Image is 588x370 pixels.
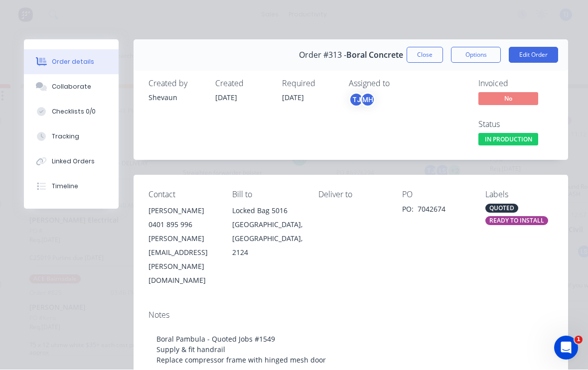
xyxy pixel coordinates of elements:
div: 0401 895 996 [148,218,216,232]
div: Labels [485,190,553,200]
div: Timeline [52,182,78,191]
span: Boral Concrete [346,51,403,60]
div: [PERSON_NAME][EMAIL_ADDRESS][PERSON_NAME][DOMAIN_NAME] [148,232,216,288]
button: Collaborate [24,75,119,100]
span: IN PRODUCTION [478,133,538,146]
div: READY TO INSTALL [485,217,548,226]
iframe: Intercom live chat [554,336,578,360]
div: Shevaun [148,93,203,103]
span: 1 [575,336,583,344]
button: TJMH [349,93,375,108]
div: Linked Orders [52,157,95,166]
div: Checklists 0/0 [52,108,96,117]
button: Timeline [24,174,119,199]
div: Order details [52,58,94,67]
div: Status [478,120,553,129]
span: Order #313 - [299,51,346,60]
div: Tracking [52,132,79,141]
div: TJ [349,93,364,108]
div: [GEOGRAPHIC_DATA], [GEOGRAPHIC_DATA], 2124 [232,218,302,260]
div: Contact [148,190,216,200]
div: [PERSON_NAME]0401 895 996[PERSON_NAME][EMAIL_ADDRESS][PERSON_NAME][DOMAIN_NAME] [148,204,216,288]
button: Checklists 0/0 [24,100,119,124]
span: No [478,93,538,105]
div: PO: 7042674 [402,204,470,218]
div: Created [215,79,270,89]
div: Locked Bag 5016 [232,204,302,218]
div: Created by [148,79,203,89]
div: Collaborate [52,83,91,92]
div: MH [360,93,375,108]
div: Required [282,79,337,89]
div: Bill to [232,190,302,200]
button: Tracking [24,124,119,149]
div: Notes [148,311,553,320]
div: QUOTED [485,204,518,213]
button: IN PRODUCTION [478,133,538,148]
div: Invoiced [478,79,553,89]
button: Close [407,47,443,63]
div: Locked Bag 5016[GEOGRAPHIC_DATA], [GEOGRAPHIC_DATA], 2124 [232,204,302,260]
div: [PERSON_NAME] [148,204,216,218]
button: Options [451,47,501,63]
div: Deliver to [318,190,386,200]
span: [DATE] [215,93,237,103]
span: [DATE] [282,93,304,103]
div: PO [402,190,470,200]
div: Assigned to [349,79,448,89]
button: Linked Orders [24,149,119,174]
button: Edit Order [509,47,558,63]
button: Order details [24,50,119,75]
